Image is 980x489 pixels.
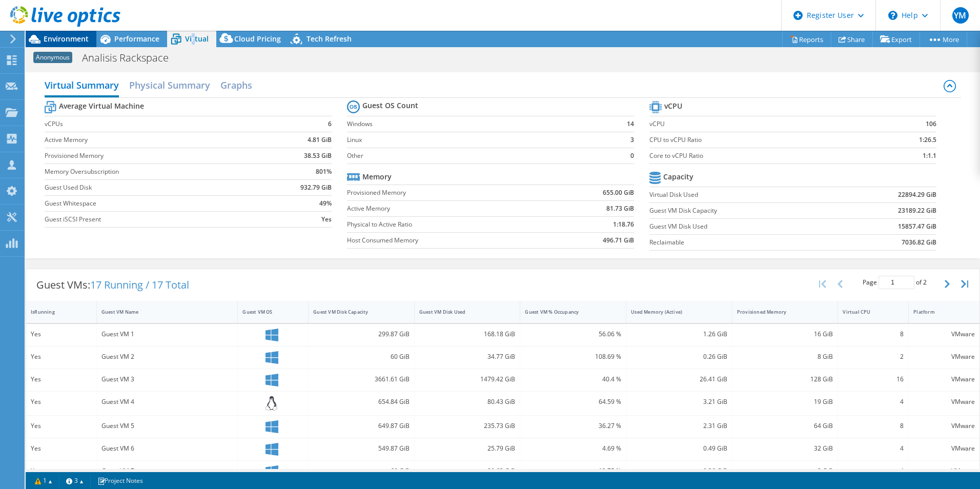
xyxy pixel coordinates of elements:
[31,309,79,315] div: IsRunning
[737,374,833,385] div: 128 GiB
[525,374,621,385] div: 40.4 %
[843,420,904,432] div: 8
[872,31,920,47] a: Export
[419,465,516,477] div: 20.63 GiB
[185,34,209,44] span: Virtual
[308,135,332,145] b: 4.81 GiB
[347,235,550,246] label: Host Consumed Memory
[525,396,621,407] div: 64.59 %
[737,351,833,362] div: 8 GiB
[843,374,904,385] div: 16
[59,101,144,111] b: Average Virtual Machine
[31,329,92,340] div: Yes
[631,443,727,454] div: 0.49 GiB
[31,420,92,432] div: Yes
[913,465,975,477] div: VMware
[737,309,821,315] div: Provisioned Memory
[313,351,410,362] div: 60 GiB
[631,374,727,385] div: 26.41 GiB
[45,214,263,225] label: Guest iSCSI Present
[101,420,233,432] div: Guest VM 5
[419,374,516,385] div: 1479.42 GiB
[913,351,975,362] div: VMware
[313,465,410,477] div: 60 GiB
[525,443,621,454] div: 4.69 %
[347,151,608,161] label: Other
[631,465,727,477] div: 0.36 GiB
[664,101,682,111] b: vCPU
[898,206,936,216] b: 23189.22 GiB
[888,11,897,20] svg: \n
[313,420,410,432] div: 649.87 GiB
[316,167,332,177] b: 801%
[45,182,263,193] label: Guest Used Disk
[33,52,72,63] span: Anonymous
[525,465,621,477] div: 13.75 %
[347,203,550,214] label: Active Memory
[31,465,92,477] div: Yes
[313,396,410,407] div: 654.84 GiB
[419,309,503,315] div: Guest VM Disk Used
[313,374,410,385] div: 3661.61 GiB
[649,237,837,248] label: Reclaimable
[603,188,634,198] b: 655.00 GiB
[28,474,59,487] a: 1
[920,31,967,47] a: More
[913,329,975,340] div: VMware
[923,151,936,161] b: 1:1.1
[649,135,871,145] label: CPU to vCPU Ratio
[321,214,332,225] b: Yes
[843,396,904,407] div: 4
[101,374,233,385] div: Guest VM 3
[90,474,150,487] a: Project Notes
[90,278,189,292] span: 17 Running / 17 Total
[26,269,199,301] div: Guest VMs:
[649,221,837,232] label: Guest VM Disk Used
[45,151,263,161] label: Provisioned Memory
[313,309,397,315] div: Guest VM Disk Capacity
[525,351,621,362] div: 108.69 %
[627,119,634,129] b: 14
[863,276,927,289] span: Page of
[843,465,904,477] div: 4
[831,31,873,47] a: Share
[737,465,833,477] div: 8 GiB
[843,329,904,340] div: 8
[101,351,233,362] div: Guest VM 2
[913,396,975,407] div: VMware
[347,135,608,145] label: Linux
[913,309,963,315] div: Platform
[631,329,727,340] div: 1.26 GiB
[101,396,233,407] div: Guest VM 4
[843,443,904,454] div: 4
[313,443,410,454] div: 549.87 GiB
[649,119,871,129] label: vCPU
[44,34,89,44] span: Environment
[419,443,516,454] div: 25.79 GiB
[419,329,516,340] div: 168.18 GiB
[737,329,833,340] div: 16 GiB
[631,396,727,407] div: 3.21 GiB
[347,219,550,230] label: Physical to Active Ratio
[31,396,92,407] div: Yes
[902,237,936,248] b: 7036.82 GiB
[898,221,936,232] b: 15857.47 GiB
[319,198,332,209] b: 49%
[304,151,332,161] b: 38.53 GiB
[347,119,608,129] label: Windows
[362,172,392,182] b: Memory
[603,235,634,246] b: 496.71 GiB
[630,151,634,161] b: 0
[114,34,159,44] span: Performance
[101,309,221,315] div: Guest VM Name
[242,309,291,315] div: Guest VM OS
[913,420,975,432] div: VMware
[45,167,263,177] label: Memory Oversubscription
[843,351,904,362] div: 2
[300,182,332,193] b: 932.79 GiB
[347,188,550,198] label: Provisioned Memory
[843,309,891,315] div: Virtual CPU
[926,119,936,129] b: 106
[129,75,210,95] h2: Physical Summary
[663,172,693,182] b: Capacity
